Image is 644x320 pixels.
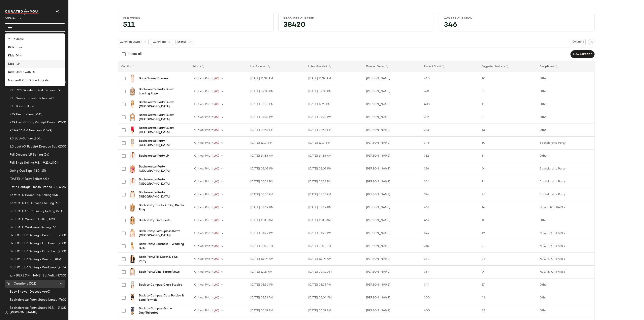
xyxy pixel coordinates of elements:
[283,17,429,21] div: Products Curated
[247,111,305,124] td: [DATE] 04:32 PM
[247,85,305,98] td: [DATE] 02:05 PM
[305,61,363,72] th: Latest Snapshot
[14,45,22,50] span: : Boys
[139,203,184,212] b: Bach Party: Boots + Bling B4 the Ring
[247,291,305,304] td: [DATE] 02:53 PM
[305,85,363,98] td: [DATE] 02:05 PM
[363,150,421,162] td: [PERSON_NAME]
[8,45,14,50] b: Kids
[247,150,305,162] td: [DATE] 10:38 AM
[363,188,421,201] td: [PERSON_NAME]
[41,290,51,294] span: (440)
[421,201,479,214] td: 464
[536,162,594,175] td: Bachelorette Party
[10,161,49,165] span: Fall Shop Selling 9.8. - 9.21
[128,268,136,276] img: SDYS-WS188_V1.jpg
[194,129,215,132] span: Critical Priority
[128,178,136,186] img: LSPA-WS51_V1.jpg
[215,296,219,299] span: (0)
[215,167,219,170] span: (0)
[247,124,305,137] td: [DATE] 04:45 PM
[194,141,215,144] span: Critical Priority
[34,112,42,117] span: (250)
[10,128,42,133] span: 9.22-9.26 AM Newness
[305,137,363,150] td: [DATE] 12:14 PM
[194,245,215,248] span: Critical Priority
[479,253,536,266] td: 28
[128,255,136,263] img: SPDW-WS2146_V1.jpg
[48,217,55,222] span: (39)
[56,273,66,278] span: (3730)
[8,78,42,83] span: Microsoft Gift Guide: For
[139,294,184,302] b: Back to Campus: Date Parties & Semi Formals
[8,70,14,74] b: Kids
[42,78,49,83] b: Kids
[305,227,363,240] td: [DATE] 01:28 PM
[14,282,28,286] span: Curations
[305,240,363,253] td: [DATE] 05:21 PM
[479,201,536,214] td: 16
[20,37,24,41] span: pull
[247,175,305,188] td: [DATE] 03:39 PM
[536,111,594,124] td: Other
[215,90,219,93] span: (0)
[363,162,421,175] td: [PERSON_NAME]
[194,77,215,80] span: Critical Priority
[215,116,219,119] span: (0)
[139,255,184,263] b: Bach Party: Till Death Do Us Party
[479,266,536,278] td: 0
[57,233,66,238] span: (200)
[363,291,421,304] td: [PERSON_NAME]
[247,98,305,111] td: [DATE] 03:30 PM
[305,111,363,124] td: [DATE] 04:32 PM
[42,177,49,181] span: (21)
[128,100,136,108] img: MELR-WD1125_V1.jpg
[128,216,136,224] img: YLLR-WX5_V1.jpg
[10,310,37,315] span: [PERSON_NAME]
[215,129,219,132] span: (0)
[363,98,421,111] td: [PERSON_NAME]
[128,281,136,289] img: SPDW-WD2944_V1.jpg
[421,175,479,188] td: 364
[10,265,57,270] span: Sept/Oct LY Selling - Workwear
[363,85,421,98] td: [PERSON_NAME]
[247,188,305,201] td: [DATE] 03:35 PM
[479,61,536,72] th: Suggested Products
[280,22,432,30] div: 38420
[139,270,180,274] b: Bach Party: Vino Before Vows
[479,278,536,291] td: 17
[139,126,184,134] b: Bachelorette Party Guest: [GEOGRAPHIC_DATA]
[10,241,57,246] span: Sept/Oct LY Selling - Fall Dresses
[128,165,136,173] img: SDYS-WS194_V1.jpg
[28,282,36,286] span: (511)
[10,257,54,262] span: Sept/Oct LY Selling - Western
[215,103,219,106] span: (0)
[247,240,305,253] td: [DATE] 05:21 PM
[194,90,215,93] span: Critical Priority
[10,136,33,141] span: 9.5 Best-Sellers
[421,266,479,278] td: 384
[10,209,55,214] span: Sept MTD Quiet Luxury Selling
[421,98,479,111] td: 408
[118,61,189,72] th: Curation
[57,306,66,310] span: (408)
[363,227,421,240] td: [PERSON_NAME]
[10,169,40,173] span: Going Out Tops 9.10
[14,54,22,58] span: : Girls
[215,270,219,273] span: (0)
[48,96,54,101] span: (48)
[5,14,16,21] span: Revolve
[128,75,136,83] img: LOVF-WD4477_V1.jpg
[363,61,421,72] th: Curation Owner
[305,175,363,188] td: [DATE] 03:39 PM
[479,72,536,85] td: 10
[10,249,57,254] span: Sept/Oct LY Selling - Quiet Luxe
[139,229,184,238] b: Bach Party: Last Splash (Retro [GEOGRAPHIC_DATA])
[194,167,215,170] span: Critical Priority
[128,87,136,96] img: INDA-WS536_V1.jpg
[14,70,36,74] span: : Match with Me
[570,39,586,45] button: Columns
[139,113,184,122] b: Bachelorette Party Guest: [GEOGRAPHIC_DATA]
[571,50,594,58] button: New Curation
[128,294,136,302] img: MALR-WD1440_V1.jpg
